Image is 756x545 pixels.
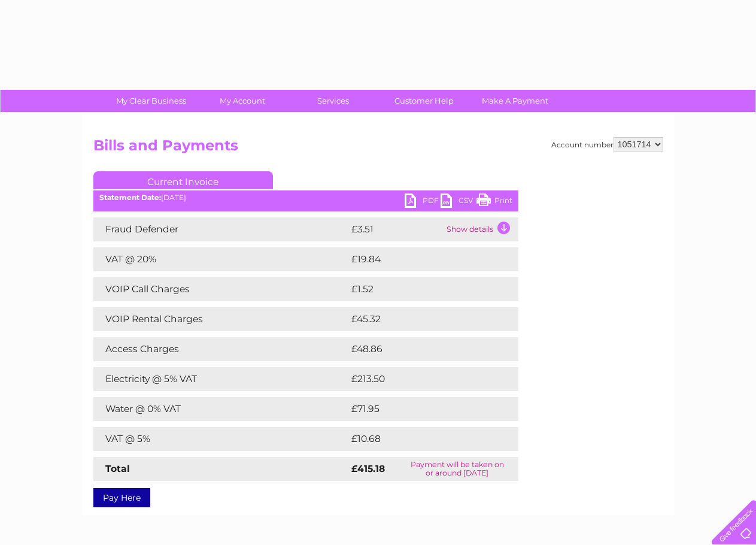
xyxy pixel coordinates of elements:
[93,367,348,391] td: Electricity @ 5% VAT
[348,277,488,301] td: £1.52
[405,193,441,211] a: PDF
[466,90,564,112] a: Make A Payment
[348,337,495,361] td: £48.86
[99,193,161,202] b: Statement Date:
[284,90,382,112] a: Services
[102,90,201,112] a: My Clear Business
[348,397,493,421] td: £71.95
[105,463,130,474] strong: Total
[348,247,494,271] td: £19.84
[348,307,494,331] td: £45.32
[93,171,273,189] a: Current Invoice
[193,90,292,112] a: My Account
[93,277,348,301] td: VOIP Call Charges
[93,193,518,202] div: [DATE]
[375,90,473,112] a: Customer Help
[348,217,444,241] td: £3.51
[93,247,348,271] td: VAT @ 20%
[93,137,663,160] h2: Bills and Payments
[476,193,512,211] a: Print
[93,397,348,421] td: Water @ 0% VAT
[93,427,348,451] td: VAT @ 5%
[551,137,663,152] div: Account number
[396,457,518,481] td: Payment will be taken on or around [DATE]
[93,307,348,331] td: VOIP Rental Charges
[93,488,150,507] a: Pay Here
[444,217,518,241] td: Show details
[348,427,494,451] td: £10.68
[351,463,385,474] strong: £415.18
[93,337,348,361] td: Access Charges
[93,217,348,241] td: Fraud Defender
[441,193,476,211] a: CSV
[348,367,496,391] td: £213.50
